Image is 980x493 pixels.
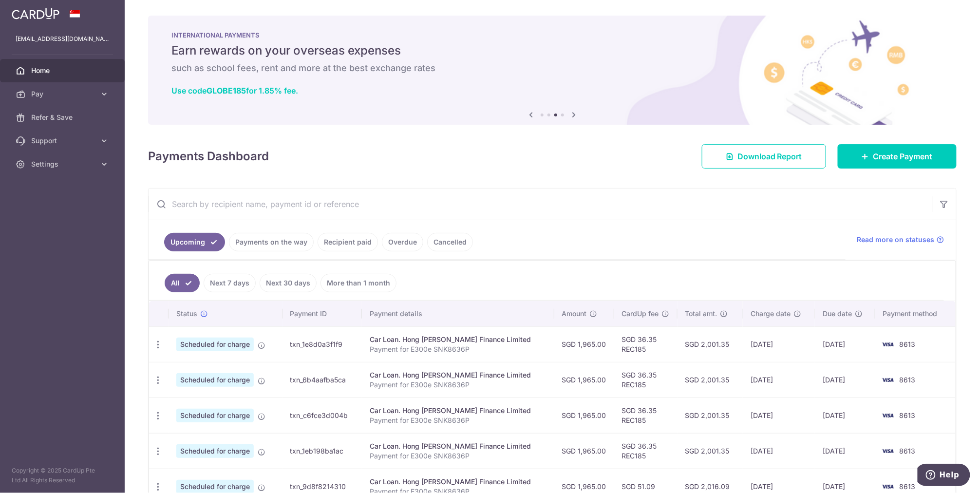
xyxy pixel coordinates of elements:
span: Refer & Save [31,113,95,122]
span: Read more on statuses [857,235,935,245]
p: INTERNATIONAL PAYMENTS [171,31,933,39]
input: Search by recipient name, payment id or reference [149,189,933,220]
td: [DATE] [815,362,875,398]
td: [DATE] [743,362,815,398]
p: Payment for E300e SNK8636P [370,416,546,425]
td: SGD 1,965.00 [554,362,614,398]
div: Car Loan. Hong [PERSON_NAME] Finance Limited [370,335,546,344]
span: Home [31,66,95,76]
div: Car Loan. Hong [PERSON_NAME] Finance Limited [370,370,546,380]
td: SGD 2,001.35 [678,362,743,398]
a: Cancelled [427,233,473,251]
a: Create Payment [838,144,957,169]
img: Bank Card [878,481,898,493]
iframe: Opens a widget where you can find more information [918,464,970,488]
th: Payment details [362,301,554,326]
span: Download Report [737,151,802,162]
span: 8613 [900,482,916,491]
a: Overdue [382,233,423,251]
a: Use codeGLOBE185for 1.85% fee. [171,86,298,95]
span: 8613 [900,340,916,348]
div: Car Loan. Hong [PERSON_NAME] Finance Limited [370,441,546,451]
a: All [165,274,200,292]
p: Payment for E300e SNK8636P [370,344,546,354]
span: Charge date [751,309,791,319]
td: [DATE] [743,398,815,433]
img: Bank Card [878,410,898,421]
span: Due date [823,309,852,319]
img: International Payment Banner [148,16,957,125]
td: [DATE] [743,433,815,469]
span: CardUp fee [622,309,659,319]
td: SGD 36.35 REC185 [614,362,678,398]
span: Total amt. [685,309,717,319]
td: SGD 36.35 REC185 [614,398,678,433]
h4: Payments Dashboard [148,148,269,165]
span: Amount [562,309,587,319]
td: txn_6b4aafba5ca [283,362,362,398]
span: Scheduled for charge [176,373,254,387]
td: SGD 1,965.00 [554,398,614,433]
a: Read more on statuses [857,235,944,245]
span: Status [176,309,197,319]
span: Create Payment [873,151,933,162]
div: Car Loan. Hong [PERSON_NAME] Finance Limited [370,477,546,487]
td: SGD 1,965.00 [554,326,614,362]
b: GLOBE185 [207,86,246,95]
th: Payment method [875,301,956,326]
span: Support [31,136,95,146]
td: [DATE] [815,433,875,469]
td: SGD 2,001.35 [678,326,743,362]
span: Scheduled for charge [176,338,254,351]
span: Scheduled for charge [176,409,254,422]
img: CardUp [12,8,59,19]
a: Next 30 days [260,274,317,292]
span: 8613 [900,447,916,455]
td: [DATE] [743,326,815,362]
a: Next 7 days [204,274,256,292]
td: txn_c6fce3d004b [283,398,362,433]
td: SGD 36.35 REC185 [614,433,678,469]
span: Pay [31,89,95,99]
td: SGD 2,001.35 [678,398,743,433]
a: Download Report [702,144,826,169]
a: Upcoming [164,233,225,251]
p: Payment for E300e SNK8636P [370,380,546,390]
td: SGD 1,965.00 [554,433,614,469]
span: Settings [31,159,95,169]
span: 8613 [900,376,916,384]
h6: such as school fees, rent and more at the best exchange rates [171,62,933,74]
td: [DATE] [815,326,875,362]
td: SGD 36.35 REC185 [614,326,678,362]
td: txn_1e8d0a3f1f9 [283,326,362,362]
td: txn_1eb198ba1ac [283,433,362,469]
a: Payments on the way [229,233,314,251]
a: Recipient paid [318,233,378,251]
td: [DATE] [815,398,875,433]
td: SGD 2,001.35 [678,433,743,469]
span: Scheduled for charge [176,444,254,458]
img: Bank Card [878,374,898,386]
span: 8613 [900,411,916,419]
img: Bank Card [878,445,898,457]
div: Car Loan. Hong [PERSON_NAME] Finance Limited [370,406,546,416]
a: More than 1 month [320,274,396,292]
th: Payment ID [283,301,362,326]
img: Bank Card [878,339,898,350]
p: [EMAIL_ADDRESS][DOMAIN_NAME] [16,34,109,44]
p: Payment for E300e SNK8636P [370,451,546,461]
h5: Earn rewards on your overseas expenses [171,43,933,58]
